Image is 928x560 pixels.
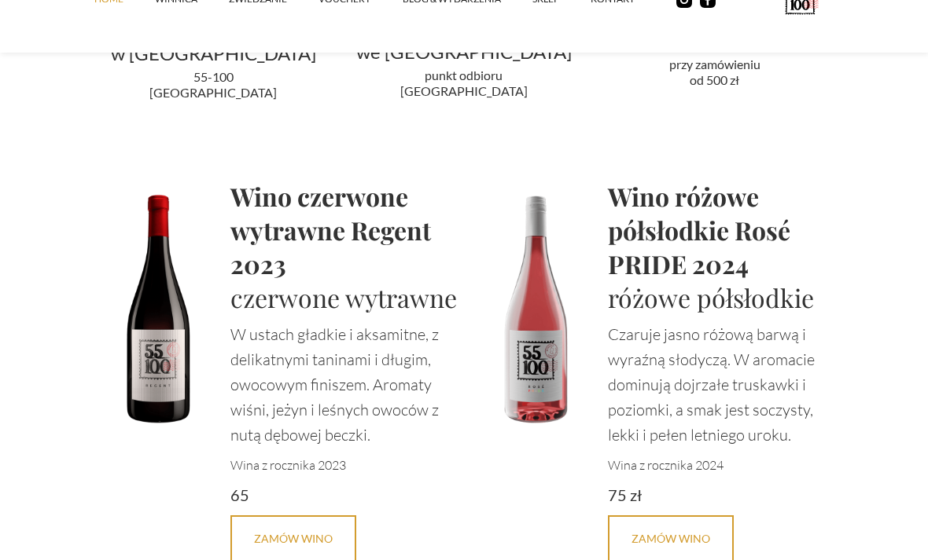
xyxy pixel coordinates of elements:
[345,44,584,60] div: we [GEOGRAPHIC_DATA]
[608,179,841,280] h1: Wino różowe półsłodkie Rosé PRIDE 2024
[608,482,841,507] div: 75 zł
[230,280,464,314] h1: czerwone wytrawne
[94,46,333,61] div: w [GEOGRAPHIC_DATA]
[345,68,584,99] div: punkt odbioru [GEOGRAPHIC_DATA]
[230,456,464,474] p: Wina z rocznika 2023
[230,482,464,507] div: 65
[94,69,333,101] div: 55-100 [GEOGRAPHIC_DATA]
[595,57,834,88] div: przy zamówieniu od 500 zł
[608,280,841,314] h1: różowe półsłodkie
[608,322,841,448] p: Czaruje jasno różową barwą i wyraźną słodyczą. W aromacie dominują dojrzałe truskawki i poziomki,...
[230,179,464,280] h1: Wino czerwone wytrawne Regent 2023
[608,456,841,474] p: Wina z rocznika 2024
[230,322,464,448] p: W ustach gładkie i aksamitne, z delikatnymi taninami i długim, owocowym finiszem. Aromaty wiśni, ...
